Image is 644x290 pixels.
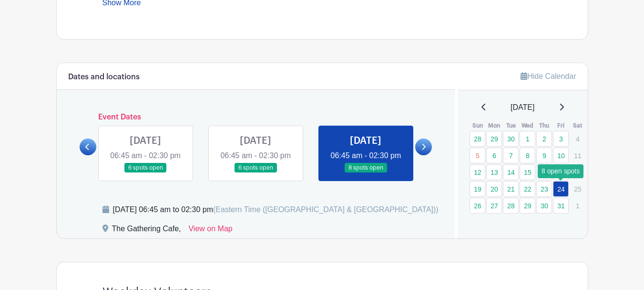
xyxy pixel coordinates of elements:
p: 25 [570,182,585,196]
a: 6 [486,148,502,163]
a: 12 [470,164,485,180]
a: 23 [536,181,552,197]
th: Tue [502,121,519,130]
a: 9 [536,148,552,163]
th: Sun [469,121,486,130]
a: Hide Calendar [521,72,576,80]
a: 26 [470,198,485,214]
div: The Gathering Cafe, [112,223,181,238]
p: 1 [570,198,585,213]
div: 8 open spots [538,164,583,178]
a: 28 [470,131,485,147]
a: 1 [520,131,535,147]
a: 20 [486,181,502,197]
a: 28 [503,198,519,214]
a: 19 [470,181,485,197]
th: Thu [536,121,552,130]
a: 30 [536,198,552,214]
a: 29 [486,131,502,147]
th: Sat [569,121,586,130]
a: 13 [486,164,502,180]
a: 15 [520,164,535,180]
a: 3 [553,131,569,147]
a: 30 [503,131,519,147]
h6: Dates and locations [68,73,140,82]
span: [DATE] [511,102,534,113]
a: 16 [536,164,552,180]
p: 4 [570,131,585,146]
span: (Eastern Time ([GEOGRAPHIC_DATA] & [GEOGRAPHIC_DATA])) [213,205,439,214]
th: Mon [486,121,502,130]
th: Fri [552,121,569,130]
a: 14 [503,164,519,180]
a: 21 [503,181,519,197]
p: 11 [570,148,585,163]
a: 8 [520,148,535,163]
a: 7 [503,148,519,163]
a: 29 [520,198,535,214]
th: Wed [519,121,536,130]
a: 5 [470,148,485,163]
div: [DATE] 06:45 am to 02:30 pm [113,204,439,215]
a: 2 [536,131,552,147]
a: 27 [486,198,502,214]
a: 10 [553,148,569,163]
a: 22 [520,181,535,197]
a: View on Map [188,223,232,238]
h6: Event Dates [96,113,416,122]
a: 31 [553,198,569,214]
a: 24 [553,181,569,197]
